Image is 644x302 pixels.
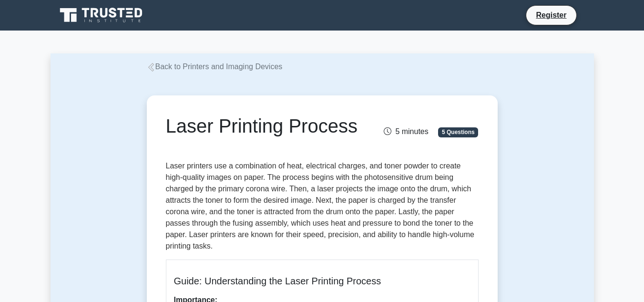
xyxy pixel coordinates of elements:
[530,9,572,21] a: Register
[384,127,428,135] span: 5 minutes
[166,160,479,252] p: Laser printers use a combination of heat, electrical charges, and toner powder to create high-qua...
[147,62,283,71] a: Back to Printers and Imaging Devices
[438,127,478,137] span: 5 Questions
[166,115,370,137] h1: Laser Printing Process
[174,275,470,287] h5: Guide: Understanding the Laser Printing Process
